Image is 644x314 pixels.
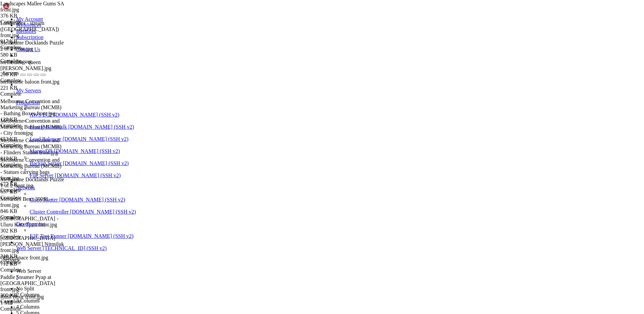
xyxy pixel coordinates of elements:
[0,123,64,129] div: Complete
[0,71,64,77] div: 298 KB
[0,234,64,240] div: Complete
[0,118,64,142] span: Melbourne Convention and Marketing Bureau (MCMB) - City front.jpg
[0,216,58,227] span: [GEOGRAPHIC_DATA] - Uluru Kata Tjuta front.jpg
[0,214,64,220] div: Complete
[0,187,64,193] div: Complete
[0,306,64,312] div: Complete
[0,58,64,64] div: Complete
[0,59,64,77] span: melbourne - queen vic front.jpg
[0,228,64,234] div: 302 KB
[0,157,61,181] span: Melbourne Convention and Marketing Bureau (MCMB) - Statues carrying bags front.jpg
[0,267,64,273] div: Complete
[0,235,64,253] span: [GEOGRAPHIC_DATA] [PERSON_NAME] Nitmiluk front.jpg
[0,259,64,265] div: Complete
[0,208,64,214] div: 846 KB
[0,13,64,19] div: 376 KB
[0,216,64,234] span: Northern Territory - Uluru Kata Tjuta front.jpg
[0,77,64,84] div: Complete
[0,196,52,208] span: Mercedes Benz 300SL - front.jpg
[0,274,64,299] span: Paddle Steamer Pyap at Swan Hill square front.jpg
[0,20,64,44] span: Landscapes - stream (Brown Mountain NSW) front.jpg
[0,98,64,123] span: Melbourne Convention and Marketing Bureau (MCMB) - Bathing Boxes front.jpg
[0,142,64,148] div: Complete
[0,181,64,187] div: 677 KB
[0,156,64,162] div: 819 KB
[0,59,52,71] span: melbourne - queen [PERSON_NAME].jpg
[0,91,64,97] div: Complete
[0,98,61,116] span: Melbourne Convention and Marketing Bureau (MCMB) - Bathing Boxes front.jpg
[0,52,64,58] div: 580 KB
[0,162,64,168] div: Complete
[0,137,64,162] span: Melbourne Convention and Marketing Bureau (MCMB) - Flinders Station front.jpg
[0,79,64,91] span: melbourne baloon front.jpg
[0,1,64,12] span: Landscapes Mallee Gums SA front.jpg
[0,117,64,123] div: 128 KB
[0,292,64,299] div: 300 KB
[0,274,55,292] span: Paddle Steamer Pyap at [GEOGRAPHIC_DATA] front.jpg
[0,299,64,305] div: Complete
[0,235,64,259] span: Northern Territory Katherine Gorge Nitmiluk front.jpg
[0,19,64,25] div: Complete
[0,157,64,187] span: Melbourne Convention and Marketing Bureau (MCMB) - Statues carrying bags front.jpg
[0,1,64,19] span: Landscapes Mallee Gums SA front.jpg
[0,195,64,201] div: Complete
[0,253,64,259] div: 310 KB
[0,136,64,142] div: 653 KB
[0,38,64,44] div: 917 KB
[0,85,64,91] div: 221 KB
[0,44,64,51] div: Complete
[0,196,64,214] span: Mercedes Benz 300SL - front.jpg
[0,20,59,38] span: Landscapes - stream ([GEOGRAPHIC_DATA]) front.jpg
